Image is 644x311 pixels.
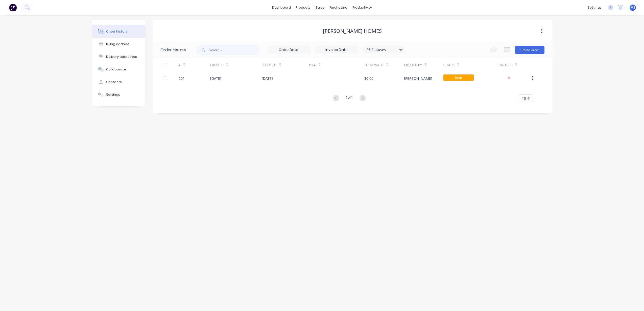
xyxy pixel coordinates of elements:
a: dashboard [270,4,293,11]
div: [DATE] [210,76,221,81]
div: Created [210,63,224,67]
div: 23 Statuses [363,47,406,53]
button: Collaborate [92,63,145,76]
div: 1 of 1 [346,95,353,102]
div: Delivery addresses [106,55,137,59]
span: ME [631,5,635,10]
div: settings [585,4,604,11]
div: Total Value [364,58,404,72]
input: Order Date [267,46,310,54]
div: Contacts [106,80,122,84]
div: PO # [309,58,364,72]
div: Invoiced [499,58,530,72]
div: products [293,4,313,11]
button: Billing address [92,38,145,50]
div: productivity [350,4,374,11]
div: $0.00 [364,76,373,81]
button: Settings [92,88,145,101]
div: Created By [404,63,422,67]
button: Contacts [92,76,145,88]
div: Billing address [106,42,130,46]
input: Invoice Date [315,46,358,54]
div: [DATE] [262,76,273,81]
div: Invoiced [499,63,513,67]
button: Create Order [515,46,544,54]
div: Collaborate [106,67,126,72]
div: PO # [309,63,316,67]
div: sales [313,4,327,11]
div: Created [210,58,261,72]
span: Draft [443,74,474,81]
div: [PERSON_NAME] [404,76,432,81]
input: Search... [209,45,259,55]
div: Created By [404,58,443,72]
div: Total Value [364,63,384,67]
img: Factory [9,4,17,11]
span: 10 [522,96,526,101]
div: Required [262,58,309,72]
div: Order history [106,29,128,34]
div: [PERSON_NAME] Homes [323,28,382,34]
button: Order history [92,25,145,38]
div: # [179,58,210,72]
div: # [179,63,181,67]
div: Required [262,63,276,67]
div: Status [443,63,455,67]
div: Settings [106,92,120,97]
div: Order history [160,47,186,53]
div: 201 [179,76,185,81]
div: purchasing [327,4,350,11]
button: Delivery addresses [92,50,145,63]
div: Status [443,58,499,72]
